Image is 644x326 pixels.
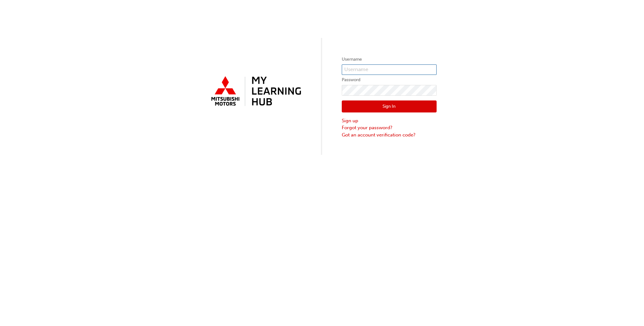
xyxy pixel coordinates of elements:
[342,131,437,139] a: Got an account verification code?
[342,64,437,75] input: Username
[342,124,437,131] a: Forgot your password?
[342,56,437,63] label: Username
[342,100,437,112] button: Sign In
[342,117,437,124] a: Sign up
[208,74,303,110] img: mmal
[342,76,437,84] label: Password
